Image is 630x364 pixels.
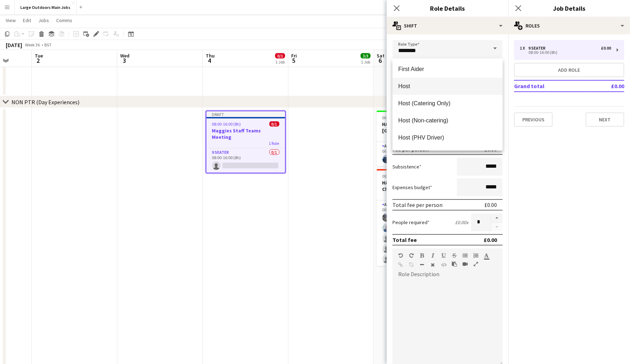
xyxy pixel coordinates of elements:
[491,213,503,223] button: Increase
[377,52,385,59] span: Sat
[3,16,19,25] a: View
[44,42,52,47] div: BST
[392,201,443,208] div: Total fee per person
[398,66,497,72] span: First Aider
[398,83,497,90] span: Host
[441,262,446,268] button: HTML Code
[24,42,41,47] span: Week 36
[514,112,553,127] button: Previous
[392,219,430,226] label: People required
[463,253,468,258] button: Unordered List
[514,80,590,92] td: Grand total
[398,253,403,258] button: Undo
[23,17,31,24] span: Edit
[6,17,16,24] span: View
[119,56,130,65] span: 3
[206,111,286,173] app-job-card: Draft08:00-16:00 (8h)0/1Maggies Staff Teams Meeting1 Role9 Seater0/108:00-16:00 (8h)
[291,52,297,59] span: Fri
[420,253,425,258] button: Bold
[455,219,468,226] div: £0.00 x
[56,17,72,24] span: Comms
[528,46,548,51] div: 9 Seater
[377,201,457,266] app-card-role: Activity Leader (Walk)6A2/508:30-16:45 (8h15m)[PERSON_NAME][PERSON_NAME]
[387,4,508,13] h3: Role Details
[269,141,279,146] span: 1 Role
[441,253,446,258] button: Underline
[35,16,52,25] a: Jobs
[377,142,457,166] app-card-role: Activity Leader (Walk)1/106:15-17:00 (10h45m)[PERSON_NAME]
[38,17,49,24] span: Jobs
[377,111,457,166] app-job-card: 06:15-17:00 (10h45m)1/1HAG - YAA060925 - [GEOGRAPHIC_DATA]1 RoleActivity Leader (Walk)1/106:15-17...
[508,17,630,34] div: Roles
[392,184,432,191] label: Expenses budget
[520,46,528,51] div: 1 x
[275,53,285,59] span: 0/1
[376,56,385,65] span: 6
[398,134,497,141] span: Host (PHV Driver)
[206,52,215,59] span: Thu
[387,17,508,34] div: Shift
[377,121,457,134] h3: HAG - YAA060925 - [GEOGRAPHIC_DATA]
[361,53,371,59] span: 3/3
[409,253,414,258] button: Redo
[205,56,215,65] span: 4
[206,111,285,117] div: Draft
[20,16,34,25] a: Edit
[398,100,497,107] span: Host (Catering Only)
[206,148,285,173] app-card-role: 9 Seater0/108:00-16:00 (8h)
[212,121,241,127] span: 08:00-16:00 (8h)
[398,117,497,124] span: Host (Non-catering)
[120,52,130,59] span: Wed
[382,115,422,120] span: 06:15-17:00 (10h45m)
[11,98,79,106] div: NON PTR (Day Experiences)
[590,80,624,92] td: £0.00
[420,262,425,268] button: Horizontal Line
[6,41,22,49] div: [DATE]
[520,51,611,54] div: 08:00-16:00 (8h)
[601,46,611,51] div: £0.00
[463,261,468,267] button: Insert video
[53,16,75,25] a: Comms
[382,173,420,179] span: 08:30-16:45 (8h15m)
[34,56,43,65] span: 2
[361,59,370,65] div: 1 Job
[392,163,421,170] label: Subsistence
[15,0,77,14] button: Large Outdoors Main Jobs
[484,201,497,208] div: £0.00
[269,121,279,127] span: 0/1
[275,59,285,65] div: 1 Job
[484,253,489,258] button: Text Color
[430,262,435,268] button: Clear Formatting
[473,253,478,258] button: Ordered List
[35,52,43,59] span: Tue
[377,169,457,266] app-job-card: 08:30-16:45 (8h15m)2/5HAG - UHB060925 - Snowdon Challenge - Llanberis Path1 RoleActivity Leader (...
[586,112,624,127] button: Next
[377,180,457,192] h3: HAG - UHB060925 - Snowdon Challenge - Llanberis Path
[206,127,285,140] h3: Maggies Staff Teams Meeting
[430,253,435,258] button: Italic
[473,261,478,267] button: Fullscreen
[508,4,630,13] h3: Job Details
[484,236,497,243] div: £0.00
[290,56,297,65] span: 5
[452,253,457,258] button: Strikethrough
[514,63,624,77] button: Add role
[452,261,457,267] button: Paste as plain text
[392,236,417,243] div: Total fee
